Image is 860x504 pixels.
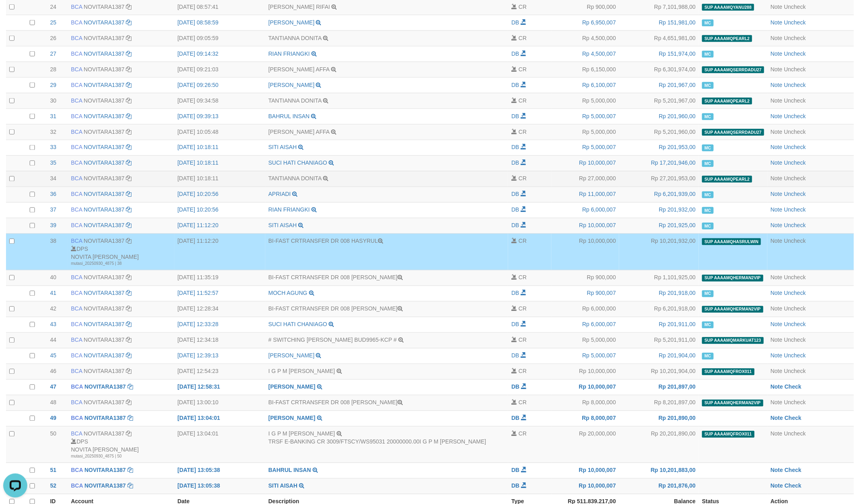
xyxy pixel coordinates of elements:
[50,175,57,182] span: 34
[784,144,806,151] a: Uncheck
[50,274,57,281] span: 40
[84,290,125,296] a: NOVITARA1387
[511,222,519,229] span: DB
[551,202,619,218] td: Rp 6,000,007
[84,191,125,198] a: NOVITARA1387
[784,129,806,135] a: Uncheck
[71,337,82,343] span: BCA
[702,160,714,167] span: Manually Checked by: aafmnamm
[50,82,57,88] span: 29
[50,4,57,10] span: 24
[702,82,714,89] span: Manually Checked by: aafmnamm
[771,384,783,390] a: Note
[784,399,806,406] a: Uncheck
[771,82,783,88] a: Note
[511,353,519,359] span: DB
[71,50,82,57] span: BCA
[619,109,699,124] td: Rp 201,960,00
[50,321,57,328] span: 43
[619,93,699,109] td: Rp 5,201,967,00
[126,207,131,213] a: Copy NOVITARA1387 to clipboard
[71,4,82,10] span: BCA
[702,192,714,198] span: Manually Checked by: aafmnamm
[771,144,783,151] a: Note
[174,171,265,187] td: [DATE] 10:18:11
[551,124,619,140] td: Rp 5,000,000
[126,306,131,312] a: Copy NOVITARA1387 to clipboard
[771,222,783,229] a: Note
[71,113,82,119] span: BCA
[771,274,783,281] a: Note
[71,144,82,151] span: BCA
[3,3,27,27] button: Open LiveChat chat widget
[702,207,714,214] span: Manually Checked by: aafmnamm
[511,50,519,57] span: DB
[619,302,699,317] td: Rp 6,201,918,00
[784,222,806,229] a: Uncheck
[50,160,57,166] span: 35
[702,275,763,282] span: SUP AAAAMQHERMAN2VIP
[268,97,322,104] a: TANTIANNA DONITA
[126,97,131,104] a: Copy NOVITARA1387 to clipboard
[519,274,527,281] span: CR
[771,238,783,244] a: Note
[268,290,307,296] a: MOCH AGUNG
[126,368,131,375] a: Copy NOVITARA1387 to clipboard
[84,160,125,166] a: NOVITARA1387
[174,46,265,62] td: [DATE] 09:14:32
[619,218,699,234] td: Rp 201,925,00
[702,290,714,297] span: Manually Checked by: aafmnamm
[174,349,265,364] td: [DATE] 12:39:13
[174,109,265,124] td: [DATE] 09:39:13
[126,290,131,296] a: Copy NOVITARA1387 to clipboard
[784,50,806,57] a: Uncheck
[268,82,315,88] a: [PERSON_NAME]
[771,66,783,73] a: Note
[71,66,82,73] span: BCA
[784,175,806,182] a: Uncheck
[84,66,125,73] a: NOVITARA1387
[771,97,783,104] a: Note
[127,384,133,390] a: Copy NOVITARA1387 to clipboard
[619,171,699,187] td: Rp 27,201,953,00
[174,93,265,109] td: [DATE] 09:34:58
[50,97,57,104] span: 30
[268,129,330,135] a: [PERSON_NAME] AFFA
[619,140,699,155] td: Rp 201,953,00
[265,302,509,317] td: BI-FAST CRTRANSFER DR 008 [PERSON_NAME]
[84,35,125,41] a: NOVITARA1387
[511,207,519,213] span: DB
[71,261,171,267] div: mutasi_20250930_4875 | 38
[771,160,783,166] a: Note
[511,144,519,151] span: DB
[784,82,806,88] a: Uncheck
[126,175,131,182] a: Copy NOVITARA1387 to clipboard
[551,187,619,202] td: Rp 11,000,007
[771,368,783,375] a: Note
[126,274,131,281] a: Copy NOVITARA1387 to clipboard
[126,113,131,119] a: Copy NOVITARA1387 to clipboard
[50,290,57,296] span: 41
[771,337,783,343] a: Note
[71,290,82,296] span: BCA
[71,35,82,41] span: BCA
[126,399,131,406] a: Copy NOVITARA1387 to clipboard
[511,321,519,328] span: DB
[50,238,57,244] span: 38
[268,50,310,57] a: RIAN FRIANGKI
[126,191,131,198] a: Copy NOVITARA1387 to clipboard
[551,349,619,364] td: Rp 5,000,007
[784,290,806,296] a: Uncheck
[551,46,619,62] td: Rp 4,500,007
[84,129,125,135] a: NOVITARA1387
[519,306,527,312] span: CR
[702,306,763,313] span: SUP AAAAMQHERMAN2VIP
[268,191,291,198] a: APRIADI
[551,62,619,77] td: Rp 6,150,000
[771,290,783,296] a: Note
[784,353,806,359] a: Uncheck
[84,321,125,328] a: NOVITARA1387
[84,113,125,119] a: NOVITARA1387
[702,223,714,230] span: Manually Checked by: aafmnamm
[619,270,699,286] td: Rp 1,101,925,00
